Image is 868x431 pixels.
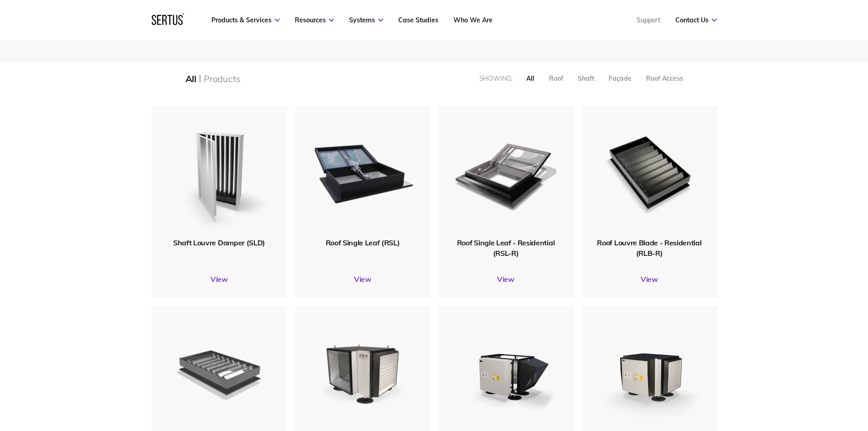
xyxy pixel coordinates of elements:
[526,74,534,83] div: All
[453,16,493,24] a: Who We Are
[609,74,632,83] div: Façade
[578,74,594,83] div: Shaft
[438,275,574,284] a: View
[637,16,660,24] a: Support
[398,16,438,24] a: Case Studies
[457,238,555,257] span: Roof Single Leaf - Residential (RSL-R)
[295,275,431,284] a: View
[326,238,400,247] span: Roof Single Leaf (RSL)
[173,238,265,247] span: Shaft Louvre Damper (SLD)
[549,74,563,83] div: Roof
[211,16,280,24] a: Products & Services
[479,74,513,83] div: Showing:
[204,73,240,84] div: Products
[597,238,701,257] span: Roof Louvre Blade - Residential (RLB-R)
[185,73,196,84] div: All
[349,16,383,24] a: Systems
[295,16,334,24] a: Resources
[646,74,683,83] div: Roof Access
[582,275,717,284] a: View
[675,16,717,24] a: Contact Us
[152,275,287,284] a: View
